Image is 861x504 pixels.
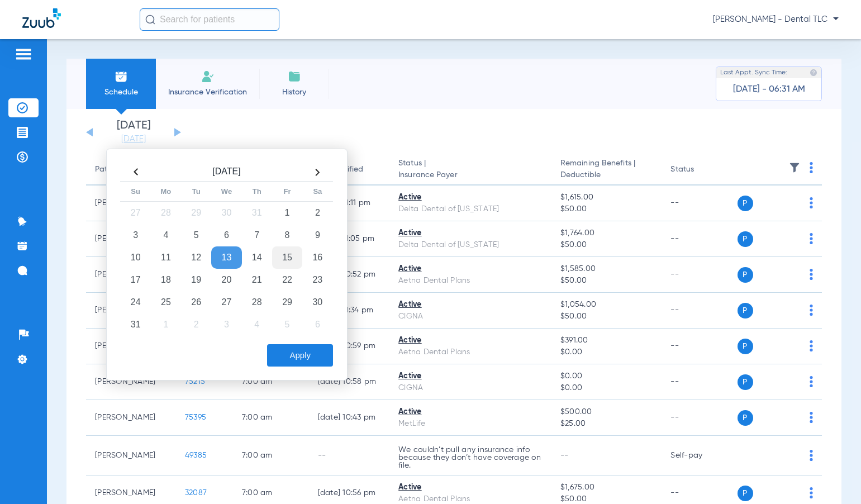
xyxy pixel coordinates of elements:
img: group-dot-blue.svg [810,269,813,280]
span: P [738,486,753,501]
span: $1,764.00 [560,227,653,239]
span: 32087 [185,489,207,497]
div: Active [398,192,543,203]
td: [DATE] 11:05 PM [309,221,390,257]
td: -- [662,400,737,436]
td: [DATE] 10:43 PM [309,400,390,436]
img: group-dot-blue.svg [810,340,813,351]
span: Schedule [94,87,148,98]
img: Manual Insurance Verification [201,70,215,83]
td: 7:00 AM [233,400,309,436]
img: Zuub Logo [22,8,61,28]
span: $0.00 [560,370,653,382]
span: $50.00 [560,239,653,251]
p: We couldn’t pull any insurance info because they don’t have coverage on file. [398,446,543,469]
img: last sync help info [810,69,817,77]
div: CIGNA [398,382,543,394]
img: group-dot-blue.svg [810,162,813,173]
th: Status | [389,154,551,186]
div: Delta Dental of [US_STATE] [398,203,543,215]
div: Patient Name [95,164,144,175]
td: [PERSON_NAME] [86,364,176,400]
span: $50.00 [560,275,653,287]
th: Remaining Benefits | [551,154,662,186]
span: Last Appt. Sync Time: [720,67,787,78]
span: $50.00 [560,203,653,215]
td: -- [662,293,737,329]
div: Active [398,227,543,239]
td: [DATE] 11:11 PM [309,186,390,221]
div: Delta Dental of [US_STATE] [398,239,543,251]
span: $500.00 [560,406,653,418]
span: [DATE] - 06:31 AM [733,84,805,95]
span: $0.00 [560,346,653,358]
span: P [738,196,753,211]
td: [DATE] 11:34 PM [309,293,390,329]
td: 7:00 AM [233,436,309,476]
span: P [738,339,753,354]
img: group-dot-blue.svg [810,376,813,387]
div: Aetna Dental Plans [398,275,543,287]
span: $0.00 [560,382,653,394]
div: Active [398,482,543,493]
th: Status [662,154,737,186]
input: Search for patients [140,8,279,31]
img: Schedule [115,70,128,83]
img: filter.svg [789,162,800,173]
td: 7:00 AM [233,364,309,400]
div: Active [398,370,543,382]
td: -- [662,364,737,400]
iframe: Chat Widget [805,450,861,504]
span: P [738,267,753,283]
div: Aetna Dental Plans [398,346,543,358]
td: -- [309,436,390,476]
button: Apply [267,344,333,367]
td: [DATE] 10:59 PM [309,329,390,364]
div: CIGNA [398,311,543,322]
span: P [738,374,753,390]
span: P [738,231,753,247]
div: Last Verified [318,164,381,175]
span: -- [560,451,569,459]
div: Active [398,335,543,346]
span: $25.00 [560,418,653,430]
span: P [738,410,753,426]
img: group-dot-blue.svg [810,450,813,461]
span: [PERSON_NAME] - Dental TLC [713,14,839,25]
span: Insurance Verification [164,87,251,98]
a: [DATE] [100,134,167,145]
td: [DATE] 10:58 PM [309,364,390,400]
td: [PERSON_NAME] [86,400,176,436]
div: Active [398,263,543,275]
span: 75395 [185,413,206,421]
th: [DATE] [151,163,302,182]
td: [PERSON_NAME] [86,436,176,476]
div: Active [398,299,543,311]
span: $391.00 [560,335,653,346]
span: $1,585.00 [560,263,653,275]
img: group-dot-blue.svg [810,305,813,316]
span: $1,675.00 [560,482,653,493]
td: [DATE] 10:52 PM [309,257,390,293]
span: $50.00 [560,311,653,322]
td: Self-pay [662,436,737,476]
div: MetLife [398,418,543,430]
span: P [738,303,753,318]
span: $1,054.00 [560,299,653,311]
div: Patient Name [95,164,167,175]
img: group-dot-blue.svg [810,197,813,208]
img: Search Icon [145,15,155,25]
img: group-dot-blue.svg [810,233,813,244]
td: -- [662,329,737,364]
span: Insurance Payer [398,169,543,181]
td: -- [662,221,737,257]
td: -- [662,257,737,293]
td: -- [662,186,737,221]
span: History [268,87,321,98]
div: Active [398,406,543,418]
img: group-dot-blue.svg [810,412,813,423]
img: History [288,70,301,83]
img: hamburger-icon [15,47,32,61]
span: Deductible [560,169,653,181]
